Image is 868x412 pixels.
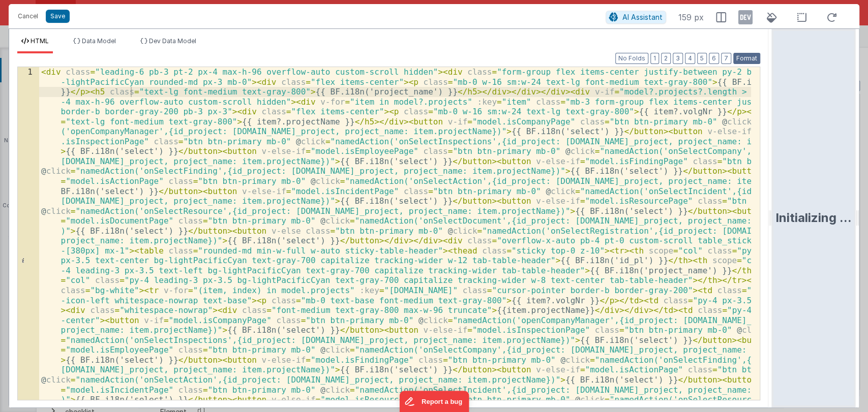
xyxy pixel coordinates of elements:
button: Save [46,10,70,23]
button: Format [733,53,760,64]
span: Data Model [82,37,116,45]
button: 4 [685,53,695,64]
div: Initializing ... [775,210,852,226]
span: HTML [31,37,49,45]
button: 7 [721,53,731,64]
span: AI Assistant [622,13,663,21]
button: 6 [709,53,719,64]
button: AI Assistant [606,11,666,24]
span: Dev Data Model [149,37,196,45]
iframe: Marker.io feedback button [399,391,469,412]
button: 2 [661,53,671,64]
button: 5 [697,53,707,64]
span: 159 px [678,11,704,23]
button: 3 [673,53,683,64]
button: No Folds [615,53,648,64]
button: 1 [650,53,659,64]
button: Cancel [13,9,43,23]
